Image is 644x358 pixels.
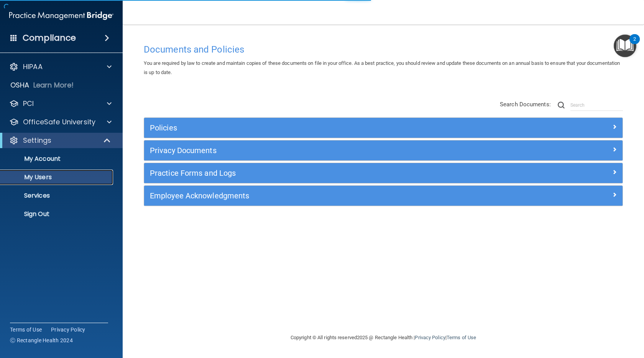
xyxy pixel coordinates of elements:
[23,117,95,127] p: OfficeSafe University
[51,326,85,333] a: Privacy Policy
[10,326,42,333] a: Terms of Use
[23,62,43,71] p: HIPAA
[144,45,623,54] h4: Documents and Policies
[150,122,617,134] a: Policies
[9,8,113,23] img: PMB logo
[633,39,636,49] div: 2
[5,155,110,163] p: My Account
[150,167,617,179] a: Practice Forms and Logs
[447,335,476,340] a: Terms of Use
[243,325,523,350] div: Copyright © All rights reserved 2025 @ Rectangle Health | |
[9,136,111,145] a: Settings
[570,99,623,111] input: Search
[150,146,497,155] h5: Privacy Documents
[10,337,73,344] span: Ⓒ Rectangle Health 2024
[415,335,445,340] a: Privacy Policy
[5,210,110,218] p: Sign Out
[144,60,620,75] span: You are required by law to create and maintain copies of these documents on file in your office. ...
[5,192,110,200] p: Services
[5,173,110,181] p: My Users
[9,117,112,127] a: OfficeSafe University
[23,99,34,108] p: PCI
[9,99,112,108] a: PCI
[150,144,617,157] a: Privacy Documents
[150,190,617,202] a: Employee Acknowledgments
[150,124,497,132] h5: Policies
[23,136,51,145] p: Settings
[23,33,76,43] h4: Compliance
[9,62,112,71] a: HIPAA
[33,81,74,90] p: Learn More!
[150,191,497,200] h5: Employee Acknowledgments
[150,169,497,177] h5: Practice Forms and Logs
[614,35,636,57] button: Open Resource Center, 2 new notifications
[10,81,30,90] p: OSHA
[558,102,565,109] img: ic-search.3b580494.png
[500,101,551,108] span: Search Documents:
